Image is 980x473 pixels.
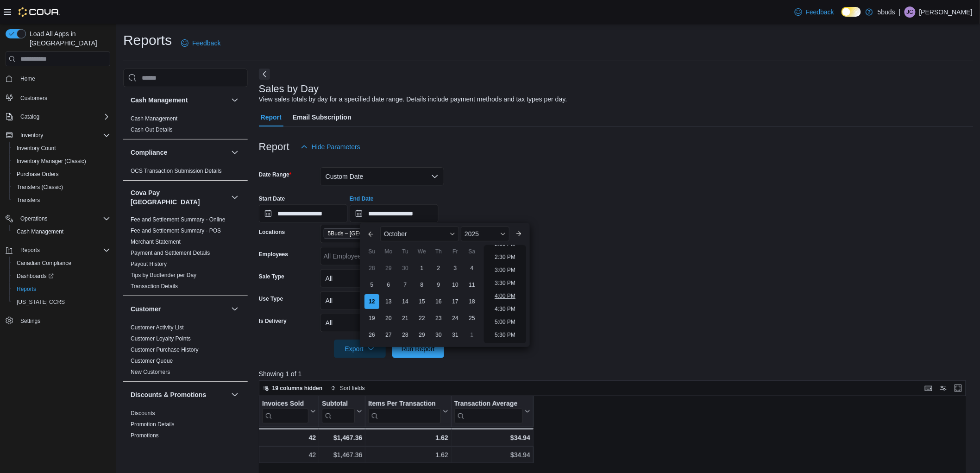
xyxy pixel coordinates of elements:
button: Customer [229,303,240,315]
button: Customers [2,91,114,104]
span: Run Report [402,344,435,353]
button: All [320,269,444,288]
span: Cash Management [13,226,110,237]
span: Transaction Details [131,283,178,290]
h3: Discounts & Promotions [131,390,206,399]
div: day-28 [398,328,413,342]
div: day-15 [415,294,429,309]
button: All [320,291,444,310]
div: Transaction Average [454,400,523,423]
div: Button. Open the year selector. 2025 is currently selected. [461,227,509,241]
div: day-16 [431,294,446,309]
button: Hide Parameters [297,138,364,156]
div: Mo [381,244,396,259]
span: Home [17,73,110,84]
span: Promotions [131,432,159,439]
button: Cova Pay [GEOGRAPHIC_DATA] [131,188,227,207]
button: Inventory Count [9,142,114,155]
div: Cash Management [123,113,248,139]
div: day-29 [415,328,429,342]
span: Transfers (Classic) [13,182,110,193]
div: $34.94 [454,449,530,460]
a: [US_STATE] CCRS [13,296,69,308]
a: Transaction Details [131,283,178,290]
div: Items Per Transaction [368,400,441,409]
span: Sort fields [340,385,364,392]
a: Promotions [131,432,159,439]
span: Load All Apps in [GEOGRAPHIC_DATA] [26,29,110,48]
button: Items Per Transaction [368,400,448,423]
a: Cash Management [13,226,67,237]
button: Inventory Manager (Classic) [9,155,114,168]
div: Tu [398,244,413,259]
p: [PERSON_NAME] [919,6,973,18]
span: Feedback [806,7,834,17]
nav: Complex example [6,68,110,352]
span: Dashboards [17,272,54,280]
div: day-22 [415,311,429,326]
div: day-20 [381,311,396,326]
button: Subtotal [322,400,362,423]
button: Custom Date [320,167,444,186]
a: Merchant Statement [131,239,181,245]
span: Reports [17,285,36,293]
a: Inventory Manager (Classic) [13,156,90,167]
div: day-23 [431,311,446,326]
h3: Customer [131,304,161,314]
input: Dark Mode [842,7,861,17]
div: day-29 [381,261,396,276]
span: 5Buds – North Battleford [324,228,412,239]
div: View sales totals by day for a specified date range. Details include payment methods and tax type... [259,95,567,104]
button: [US_STATE] CCRS [9,296,114,309]
span: Payment and Settlement Details [131,249,210,257]
div: October, 2025 [364,260,480,343]
img: Cova [19,7,60,17]
span: Promotion Details [131,421,175,428]
span: Washington CCRS [13,296,110,308]
div: day-1 [415,261,429,276]
a: Discounts [131,410,155,416]
label: Use Type [259,295,283,303]
input: Press the down key to enter a popover containing a calendar. Press the escape key to close the po... [350,204,439,223]
span: Transfers (Classic) [17,183,63,191]
button: Catalog [17,111,43,122]
div: Items Per Transaction [368,400,441,423]
label: Locations [259,228,285,236]
span: Home [20,75,35,82]
ul: Time [484,245,526,343]
span: Discounts [131,410,155,417]
button: Cova Pay [GEOGRAPHIC_DATA] [229,192,240,203]
a: Customer Purchase History [131,347,199,353]
a: Customers [17,93,51,104]
button: Inventory [17,130,47,141]
div: Fr [448,244,463,259]
a: Fee and Settlement Summary - POS [131,227,221,234]
span: Transfers [13,195,110,206]
div: day-24 [448,311,463,326]
button: Reports [9,283,114,296]
span: Customer Activity List [131,324,184,331]
li: 4:00 PM [491,290,519,302]
span: Operations [17,213,110,224]
span: Customer Purchase History [131,346,199,353]
div: day-14 [398,294,413,309]
a: Tips by Budtender per Day [131,272,196,278]
div: Button. Open the month selector. October is currently selected. [380,227,459,241]
span: Catalog [17,111,110,122]
span: Hide Parameters [312,142,360,151]
h3: Compliance [131,148,167,157]
div: day-30 [431,328,446,342]
button: Run Report [392,340,444,358]
a: Home [17,73,39,84]
button: Transfers (Classic) [9,181,114,194]
button: Sort fields [327,383,368,394]
button: Discounts & Promotions [131,390,227,399]
span: Customers [20,95,47,102]
span: Reports [17,245,110,256]
span: Customer Queue [131,357,173,365]
button: Compliance [229,147,240,158]
li: 6:00 PM [491,342,519,353]
span: [US_STATE] CCRS [17,298,65,306]
span: OCS Transaction Submission Details [131,167,222,175]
